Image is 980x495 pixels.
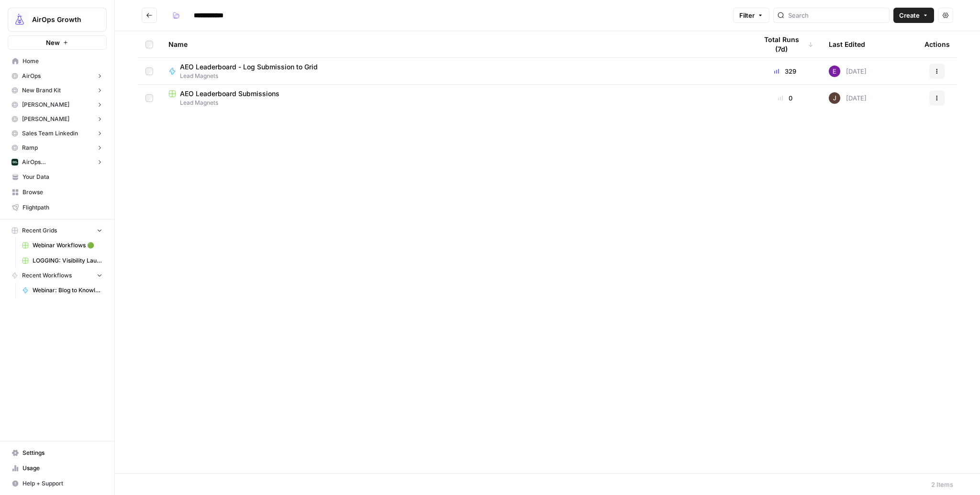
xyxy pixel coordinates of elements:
span: AirOps ([GEOGRAPHIC_DATA]) [22,158,92,166]
span: AirOps [22,72,41,80]
div: [DATE] [829,92,867,104]
img: tb834r7wcu795hwbtepf06oxpmnl [829,66,840,77]
span: Flightpath [22,203,102,212]
button: [PERSON_NAME] [8,98,107,112]
button: Help + Support [8,476,107,491]
span: New Brand Kit [22,86,61,95]
button: Workspace: AirOps Growth [8,8,107,32]
div: Name [168,31,742,57]
a: Usage [8,461,107,476]
img: yjux4x3lwinlft1ym4yif8lrli78 [11,159,18,165]
span: Usage [22,464,102,473]
span: Home [22,57,102,66]
span: Webinar: Blog to Knowledge Base [33,286,102,295]
span: [PERSON_NAME] [22,100,69,109]
button: Ramp [8,141,107,155]
span: Ramp [22,143,38,152]
button: AirOps ([GEOGRAPHIC_DATA]) [8,155,107,169]
div: Last Edited [829,31,865,57]
button: Filter [733,8,769,23]
button: New [8,35,107,50]
button: Create [893,8,934,23]
input: Search [788,11,885,20]
div: [DATE] [829,66,867,77]
span: New [46,38,60,47]
button: Sales Team Linkedin [8,126,107,141]
div: Actions [924,31,950,57]
span: Lead Magnets [180,72,325,80]
a: Browse [8,185,107,200]
span: Filter [739,11,755,20]
span: Browse [22,188,102,197]
span: Recent Workflows [22,271,72,280]
span: Webinar Workflows 🟢 [33,241,102,250]
span: Lead Magnets [168,99,742,107]
span: Your Data [22,173,102,181]
span: Create [899,11,920,20]
span: AEO Leaderboard - Log Submission to Grid [180,62,318,72]
a: AEO Leaderboard - Log Submission to GridLead Magnets [168,62,742,80]
a: Webinar: Blog to Knowledge Base [18,283,107,298]
a: LOGGING: Visibility Launch - Pipeline Lead Magnet [18,253,107,268]
span: AEO Leaderboard Submissions [180,89,279,99]
span: [PERSON_NAME] [22,115,69,123]
span: Settings [22,449,102,457]
img: w6h4euusfoa7171vz6jrctgb7wlt [829,92,840,104]
span: Recent Grids [22,226,57,235]
a: Webinar Workflows 🟢 [18,238,107,253]
a: Home [8,54,107,69]
a: Settings [8,445,107,461]
button: New Brand Kit [8,83,107,98]
a: Flightpath [8,200,107,215]
div: 329 [757,66,813,76]
button: Go back [142,8,157,23]
span: Help + Support [22,479,102,488]
a: AEO Leaderboard SubmissionsLead Magnets [168,89,742,107]
button: AirOps [8,69,107,83]
span: Sales Team Linkedin [22,129,78,138]
span: LOGGING: Visibility Launch - Pipeline Lead Magnet [33,256,102,265]
div: 2 Items [931,480,953,489]
div: 0 [757,93,813,103]
button: [PERSON_NAME] [8,112,107,126]
span: AirOps Growth [32,15,90,24]
button: Recent Workflows [8,268,107,283]
a: Your Data [8,169,107,185]
img: AirOps Growth Logo [11,11,28,28]
div: Total Runs (7d) [757,31,813,57]
button: Recent Grids [8,223,107,238]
